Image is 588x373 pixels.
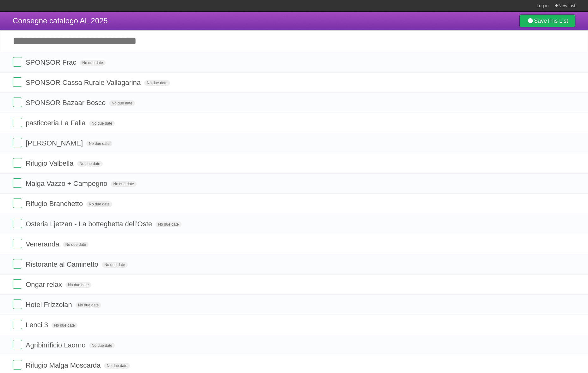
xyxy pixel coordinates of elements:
label: Done [13,239,22,248]
span: SPONSOR Bazaar Bosco [26,99,107,107]
label: Done [13,320,22,329]
span: Agribirrificio Laorno [26,341,87,349]
span: No due date [156,222,181,227]
label: Done [13,57,22,67]
span: [PERSON_NAME] [26,139,84,147]
label: Done [13,158,22,168]
span: No due date [80,60,105,66]
label: Done [13,198,22,208]
span: No due date [102,262,127,268]
label: Done [13,340,22,349]
a: SaveThis List [519,15,575,27]
span: No due date [52,323,77,328]
label: Done [13,178,22,188]
label: Done [13,138,22,147]
label: Done [13,118,22,127]
span: No due date [89,343,115,348]
span: SPONSOR Frac [26,58,78,66]
span: Ongar relax [26,281,64,288]
span: pasticceria La Falia [26,119,87,127]
span: Rifugio Valbella [26,159,75,167]
span: Lenci 3 [26,321,50,329]
span: Rifugio Malga Moscarda [26,361,102,369]
span: No due date [109,100,135,106]
span: Rifugio Branchetto [26,200,84,208]
span: No due date [111,181,137,187]
span: No due date [144,80,170,86]
span: No due date [86,201,112,207]
span: No due date [65,282,91,288]
label: Done [13,259,22,269]
label: Done [13,77,22,87]
label: Done [13,360,22,370]
span: Malga Vazzo + Campegno [26,180,109,187]
span: No due date [89,121,115,126]
label: Done [13,279,22,289]
span: Osteria Ljetzan - La botteghetta dell’Oste [26,220,154,228]
label: Done [13,98,22,107]
span: No due date [76,302,101,308]
span: No due date [77,161,103,167]
span: Veneranda [26,240,61,248]
b: This List [547,18,568,24]
span: SPONSOR Cassa Rurale Vallagarina [26,79,142,86]
span: No due date [104,363,130,369]
span: Ristorante al Caminetto [26,260,100,268]
label: Done [13,219,22,228]
span: Hotel Frizzolan [26,301,74,309]
label: Done [13,299,22,309]
span: No due date [63,242,89,247]
span: No due date [86,141,112,146]
span: Consegne catalogo AL 2025 [13,16,108,25]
